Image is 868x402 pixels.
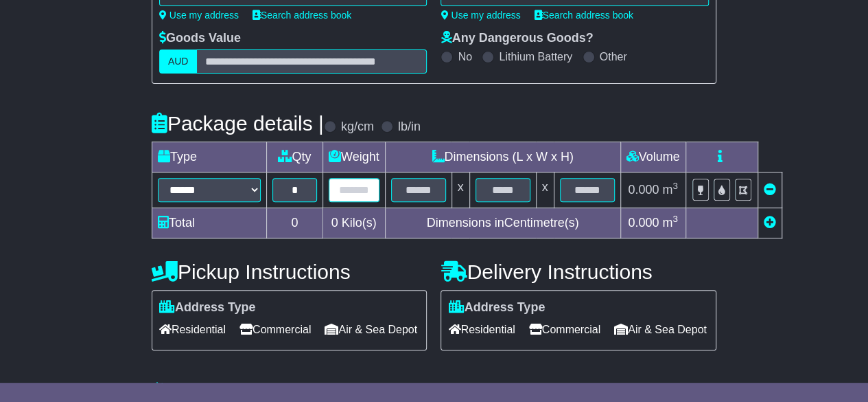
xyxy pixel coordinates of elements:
[331,216,338,230] span: 0
[152,208,266,238] td: Total
[159,31,241,46] label: Goods Value
[266,142,322,172] td: Qty
[458,50,471,63] label: No
[152,142,266,172] td: Type
[159,49,198,74] label: AUD
[441,10,520,21] a: Use my address
[448,319,515,340] span: Residential
[239,319,311,340] span: Commercial
[672,181,678,191] sup: 3
[672,214,678,224] sup: 3
[398,120,421,135] label: lb/in
[253,10,351,21] a: Search address book
[628,183,659,197] span: 0.000
[620,142,685,172] td: Volume
[159,319,226,340] span: Residential
[529,319,600,340] span: Commercial
[536,172,554,208] td: x
[764,216,776,230] a: Add new item
[159,10,239,21] a: Use my address
[448,300,545,315] label: Address Type
[322,142,385,172] td: Weight
[614,319,707,340] span: Air & Sea Depot
[441,260,716,283] h4: Delivery Instructions
[499,50,572,63] label: Lithium Battery
[451,172,469,208] td: x
[341,120,374,135] label: kg/cm
[535,10,633,21] a: Search address book
[662,183,678,197] span: m
[152,260,427,283] h4: Pickup Instructions
[441,31,593,46] label: Any Dangerous Goods?
[385,208,620,238] td: Dimensions in Centimetre(s)
[385,142,620,172] td: Dimensions (L x W x H)
[764,183,776,197] a: Remove this item
[600,50,627,63] label: Other
[662,216,678,230] span: m
[628,216,659,230] span: 0.000
[266,208,322,238] td: 0
[322,208,385,238] td: Kilo(s)
[159,300,256,315] label: Address Type
[325,319,417,340] span: Air & Sea Depot
[152,112,324,135] h4: Package details |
